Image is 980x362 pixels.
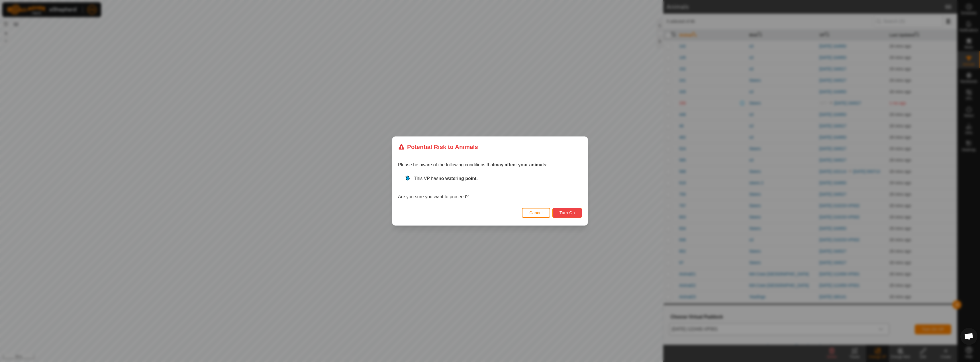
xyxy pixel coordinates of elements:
button: Cancel [522,208,550,218]
button: Turn On [552,208,582,218]
div: Potential Risk to Animals [398,142,478,151]
span: This VP has [414,176,478,181]
strong: may affect your animals: [494,162,548,167]
span: Turn On [560,210,575,215]
strong: no watering point. [438,176,478,181]
span: Please be aware of the following conditions that [398,162,548,167]
div: Open chat [960,328,977,345]
div: Are you sure you want to proceed? [398,175,582,200]
span: Cancel [529,210,543,215]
